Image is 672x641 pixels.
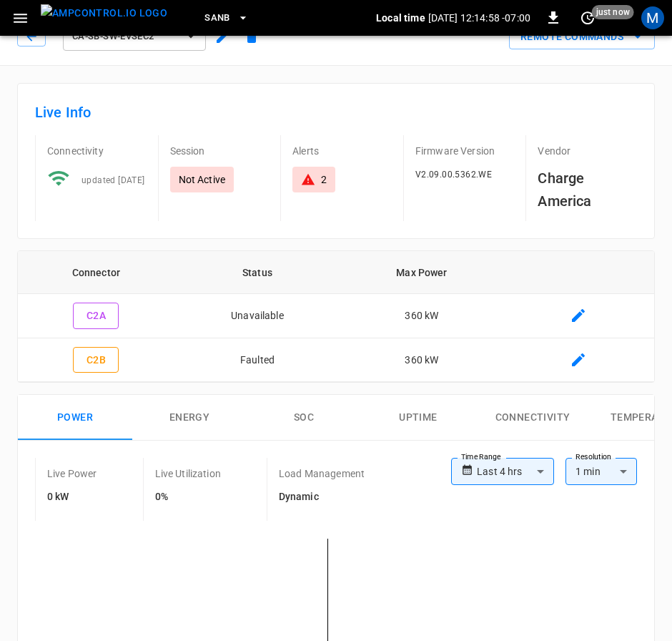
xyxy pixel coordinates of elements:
p: Not Active [179,172,226,187]
p: Alerts [292,144,392,158]
button: C2B [73,347,119,373]
p: Vendor [538,144,637,158]
p: Connectivity [47,144,147,158]
span: V2.09.00.5362.WE [415,170,492,180]
table: connector table [18,251,654,382]
p: [DATE] 12:14:58 -07:00 [428,11,530,25]
button: set refresh interval [576,6,599,29]
h6: Live Info [35,101,637,124]
button: Uptime [361,395,475,441]
button: ca-sb-sw-evseC2 [63,22,206,51]
div: 1 min [565,458,637,485]
div: remote commands options [509,24,655,50]
h6: 0% [155,489,221,505]
p: Session [170,144,270,158]
span: updated [DATE] [81,175,145,185]
button: Energy [132,395,247,441]
h6: Dynamic [279,489,365,505]
div: profile-icon [641,6,664,29]
label: Time Range [461,451,501,463]
td: 360 kW [340,294,503,338]
span: just now [592,5,634,19]
span: SanB [204,10,230,26]
th: Connector [18,251,174,294]
p: Live Utilization [155,466,221,481]
button: Connectivity [475,395,590,441]
h6: 0 kW [47,489,97,505]
div: 2 [321,172,327,187]
button: C2A [73,303,119,329]
td: 360 kW [340,338,503,383]
button: SanB [199,4,255,32]
button: Remote Commands [509,24,655,50]
label: Resolution [575,451,611,463]
td: Unavailable [174,294,341,338]
p: Local time [376,11,425,25]
td: Faulted [174,338,341,383]
img: ampcontrol.io logo [41,4,167,22]
button: Power [18,395,132,441]
p: Firmware Version [415,144,515,158]
p: Load Management [279,466,365,481]
h6: Charge America [538,167,637,212]
div: Last 4 hrs [477,458,554,485]
button: SOC [247,395,361,441]
p: Live Power [47,466,97,481]
th: Max Power [340,251,503,294]
span: ca-sb-sw-evseC2 [72,29,178,45]
th: Status [174,251,341,294]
